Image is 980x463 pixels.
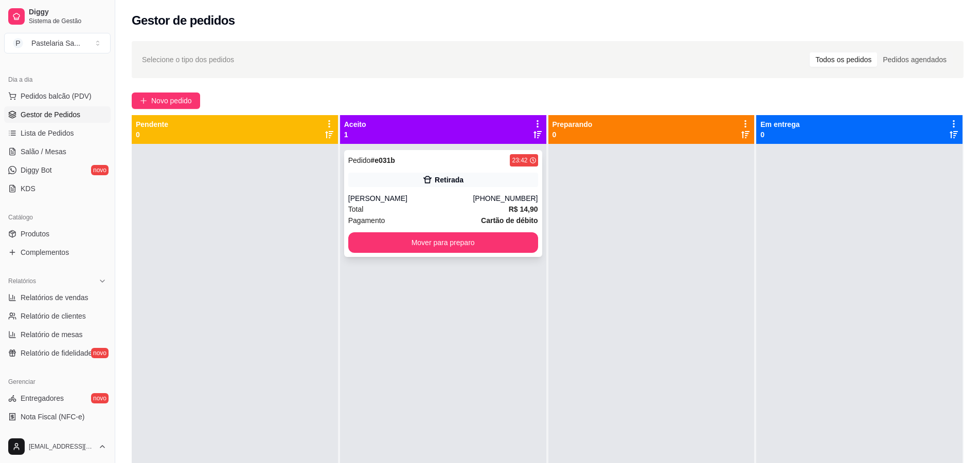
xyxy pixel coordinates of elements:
[348,232,538,253] button: Mover para preparo
[435,175,464,185] div: Retirada
[4,88,111,104] button: Pedidos balcão (PDV)
[4,162,111,178] a: Diggy Botnovo
[21,412,84,422] span: Nota Fiscal (NFC-e)
[370,156,395,164] strong: # e031b
[142,54,234,65] span: Selecione o tipo dos pedidos
[348,156,371,164] span: Pedido
[132,92,200,109] button: Novo pedido
[4,434,111,459] button: [EMAIL_ADDRESS][DOMAIN_NAME]
[344,129,366,140] p: 1
[4,289,111,306] a: Relatórios de vendas
[8,277,36,285] span: Relatórios
[4,4,111,29] a: DiggySistema de Gestão
[21,348,92,358] span: Relatório de fidelidade
[4,326,111,343] a: Relatório de mesas
[13,38,23,48] span: P
[4,427,111,443] a: Controle de caixa
[21,292,88,303] span: Relatórios de vendas
[29,8,106,17] span: Diggy
[21,311,86,321] span: Relatório de clientes
[4,374,111,390] div: Gerenciar
[512,156,527,164] div: 23:42
[151,95,192,106] span: Novo pedido
[140,97,147,104] span: plus
[348,215,385,226] span: Pagamento
[760,119,799,129] p: Em entrega
[21,183,35,194] span: KDS
[21,128,74,138] span: Lista de Pedidos
[4,106,111,123] a: Gestor de Pedidos
[553,119,593,129] p: Preparando
[760,129,799,140] p: 0
[4,71,111,88] div: Dia a dia
[877,52,952,67] div: Pedidos agendados
[4,345,111,361] a: Relatório de fidelidadenovo
[21,146,66,157] span: Salão / Mesas
[553,129,593,140] p: 0
[509,205,538,213] strong: R$ 14,90
[4,125,111,141] a: Lista de Pedidos
[4,180,111,197] a: KDS
[348,203,364,215] span: Total
[4,244,111,261] a: Complementos
[132,12,235,29] h2: Gestor de pedidos
[21,165,52,175] span: Diggy Bot
[29,442,94,451] span: [EMAIL_ADDRESS][DOMAIN_NAME]
[4,308,111,324] a: Relatório de clientes
[21,229,49,239] span: Produtos
[344,119,366,129] p: Aceito
[21,393,64,403] span: Entregadores
[31,38,80,48] div: Pastelaria Sa ...
[21,109,80,120] span: Gestor de Pedidos
[21,247,69,257] span: Complementos
[473,193,538,203] div: [PHONE_NUMBER]
[4,209,111,226] div: Catálogo
[21,329,83,340] span: Relatório de mesas
[21,91,92,101] span: Pedidos balcão (PDV)
[4,409,111,425] a: Nota Fiscal (NFC-e)
[481,216,538,225] strong: Cartão de débito
[810,52,877,67] div: Todos os pedidos
[4,143,111,160] a: Salão / Mesas
[136,119,168,129] p: Pendente
[29,17,106,25] span: Sistema de Gestão
[4,33,111,53] button: Select a team
[4,226,111,242] a: Produtos
[4,390,111,406] a: Entregadoresnovo
[136,129,168,140] p: 0
[348,193,473,203] div: [PERSON_NAME]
